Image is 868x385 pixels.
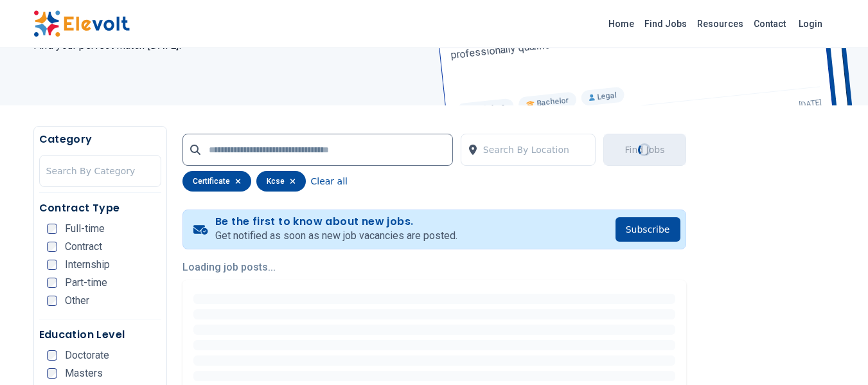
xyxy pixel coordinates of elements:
[65,260,110,270] span: Internship
[39,132,161,147] h5: Category
[637,143,652,157] div: Loading...
[47,242,57,252] input: Contract
[39,327,161,343] h5: Education Level
[65,224,105,234] span: Full-time
[311,171,348,192] button: Clear all
[804,323,868,385] iframe: Chat Widget
[215,228,457,244] p: Get notified as soon as new job vacancies are posted.
[65,242,102,252] span: Contract
[603,13,639,34] a: Home
[47,368,57,379] input: Masters
[39,201,161,216] h5: Contract Type
[47,350,57,361] input: Doctorate
[639,13,692,34] a: Find Jobs
[47,278,57,288] input: Part-time
[748,13,791,34] a: Contact
[47,224,57,234] input: Full-time
[65,350,109,361] span: Doctorate
[616,217,680,242] button: Subscribe
[33,10,130,37] img: Elevolt
[47,260,57,270] input: Internship
[65,296,89,306] span: Other
[791,11,830,37] a: Login
[182,171,251,192] div: certificate
[65,278,107,288] span: Part-time
[603,134,686,166] button: Find JobsLoading...
[215,215,457,228] h4: Be the first to know about new jobs.
[182,260,686,275] p: Loading job posts...
[692,13,748,34] a: Resources
[47,296,57,306] input: Other
[256,171,306,192] div: kcse
[65,368,103,379] span: Masters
